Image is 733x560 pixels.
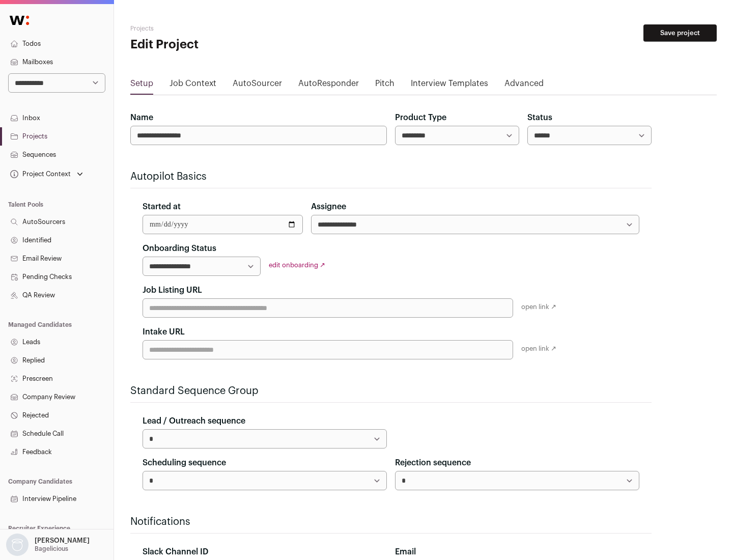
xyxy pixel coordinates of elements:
[395,457,471,469] label: Rejection sequence
[130,111,153,124] label: Name
[504,77,544,94] a: Advanced
[395,546,639,558] div: Email
[130,37,326,53] h1: Edit Project
[130,77,153,94] a: Setup
[35,537,90,545] p: [PERSON_NAME]
[170,77,216,94] a: Job Context
[143,457,226,469] label: Scheduling sequence
[130,170,652,184] h2: Autopilot Basics
[298,77,359,94] a: AutoResponder
[643,24,717,42] button: Save project
[130,24,326,33] h2: Projects
[143,242,216,255] label: Onboarding Status
[8,170,71,178] div: Project Context
[143,201,181,213] label: Started at
[233,77,282,94] a: AutoSourcer
[269,262,325,268] a: edit onboarding ↗
[4,534,92,556] button: Open dropdown
[130,515,652,529] h2: Notifications
[143,546,208,558] label: Slack Channel ID
[375,77,394,94] a: Pitch
[411,77,488,94] a: Interview Templates
[143,415,245,427] label: Lead / Outreach sequence
[130,384,652,398] h2: Standard Sequence Group
[4,10,35,31] img: Wellfound
[395,111,446,124] label: Product Type
[143,284,202,296] label: Job Listing URL
[143,326,185,338] label: Intake URL
[527,111,552,124] label: Status
[8,167,85,181] button: Open dropdown
[6,534,29,556] img: nopic.png
[311,201,346,213] label: Assignee
[35,545,68,553] p: Bagelicious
